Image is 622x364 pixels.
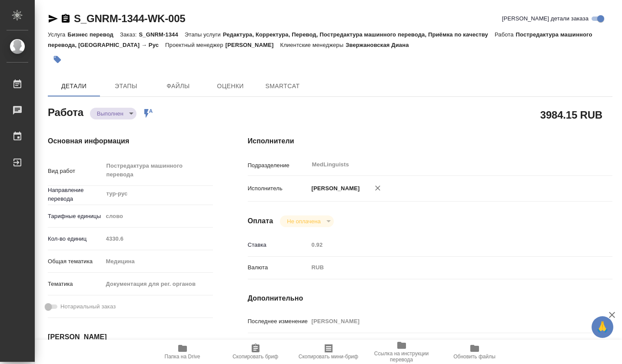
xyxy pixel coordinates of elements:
input: Пустое поле [309,238,582,251]
h4: Оплата [248,216,273,226]
button: Скопировать бриф [219,340,292,364]
span: Оценки [210,81,251,92]
span: Ссылка на инструкции перевода [370,351,433,363]
span: 🙏 [595,318,610,336]
button: Удалить исполнителя [368,179,387,198]
span: Этапы [105,81,147,92]
p: Исполнитель [248,184,309,193]
div: RUB [309,260,582,275]
span: Скопировать бриф [233,354,278,360]
p: Тематика [48,280,103,288]
p: Общая тематика [48,257,103,266]
p: Работа [495,31,516,38]
span: [PERSON_NAME] детали заказа [502,14,589,23]
h4: Основная информация [48,136,213,146]
p: Последнее изменение [248,317,309,326]
span: Файлы [157,81,199,92]
button: Выполнен [94,110,126,117]
button: Не оплачена [284,218,323,225]
p: Кол-во единиц [48,235,103,243]
p: Направление перевода [48,186,103,203]
h4: [PERSON_NAME] [48,332,213,342]
p: Услуга [48,31,67,38]
p: Подразделение [248,161,309,170]
div: Медицина [103,254,213,269]
span: Скопировать мини-бриф [299,354,358,360]
div: Выполнен [90,108,136,119]
div: слово [103,209,213,224]
span: Детали [53,81,95,92]
p: Клиентские менеджеры [280,42,346,48]
input: Пустое поле [309,315,582,328]
p: Валюта [248,263,309,272]
p: Этапы услуги [185,31,223,38]
p: Редактура, Корректура, Перевод, Постредактура машинного перевода, Приёмка по качеству [223,31,495,38]
button: Скопировать мини-бриф [292,340,365,364]
span: Нотариальный заказ [60,302,116,311]
div: Выполнен [280,215,333,227]
p: Проектный менеджер [165,42,225,48]
button: 🙏 [592,316,613,338]
p: [PERSON_NAME] [309,184,360,193]
button: Ссылка на инструкции перевода [365,340,438,364]
span: Папка на Drive [165,354,200,360]
h2: 3984.15 RUB [540,107,602,122]
p: Вид работ [48,167,103,175]
span: SmartCat [262,81,303,92]
p: Ставка [248,241,309,249]
span: Обновить файлы [453,354,496,360]
button: Скопировать ссылку [60,13,71,24]
p: Тарифные единицы [48,212,103,221]
a: S_GNRM-1344-WK-005 [74,13,185,24]
div: Документация для рег. органов [103,277,213,291]
p: [PERSON_NAME] [226,42,280,48]
input: Пустое поле [103,232,213,245]
h2: Работа [48,104,83,119]
button: Скопировать ссылку для ЯМессенджера [48,13,58,24]
button: Папка на Drive [146,340,219,364]
p: Звержановская Диана [346,42,415,48]
button: Обновить файлы [438,340,511,364]
button: Добавить тэг [48,50,67,69]
h4: Исполнители [248,136,612,146]
p: Бизнес перевод [67,31,120,38]
h4: Дополнительно [248,293,612,304]
p: Заказ: [120,31,139,38]
p: S_GNRM-1344 [139,31,184,38]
